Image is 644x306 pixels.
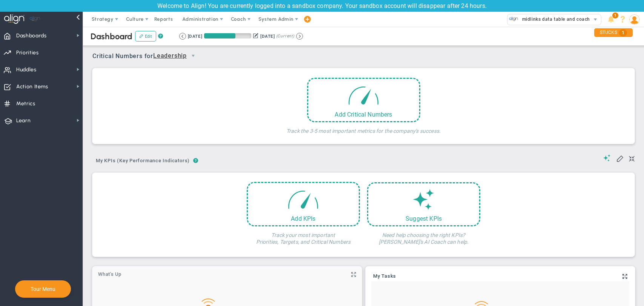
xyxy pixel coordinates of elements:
img: 33606.Company.photo [509,14,518,24]
span: Metrics [16,96,35,112]
div: Suggest KPIs [368,215,479,222]
span: Strategy [92,16,114,22]
span: select [187,49,200,62]
span: Critical Numbers for [92,49,201,63]
span: (Current) [276,33,294,40]
span: Learn [16,113,31,129]
span: 1 [619,29,627,37]
span: My KPIs (Key Performance Indicators) [92,155,193,167]
div: STUCKS [594,28,633,37]
span: System Admin [258,16,294,22]
li: Help & Frequently Asked Questions (FAQ) [617,12,629,27]
span: select [590,14,601,25]
button: My KPIs (Key Performance Indicators) [92,155,193,168]
span: midlinks data table and coach company (Sandbox) [518,14,636,24]
img: 64089.Person.photo [629,14,639,25]
span: Dashboard [91,31,132,42]
span: Edit My KPIs [616,154,624,162]
a: My Tasks [373,274,396,280]
div: [DATE] [260,33,275,40]
span: My Tasks [373,274,396,279]
div: [DATE] [188,33,202,40]
span: Huddles [16,62,37,78]
span: Action Items [16,79,48,95]
button: Edit [135,31,156,42]
span: Administration [182,16,218,22]
span: Leadership [153,51,187,61]
h4: Need help choosing the right KPIs? [PERSON_NAME]'s AI Coach can help. [367,226,480,245]
button: Go to previous period [179,33,186,40]
span: Dashboards [16,28,47,44]
button: Tour Menu [28,286,58,292]
h4: Track the 3-5 most important metrics for the company's success. [286,122,441,134]
span: Coach [231,16,246,22]
span: 1 [612,12,618,18]
div: Add KPIs [248,215,359,222]
div: Period Progress: 66% Day 60 of 90 with 30 remaining. [204,33,251,38]
h4: Track your most important Priorities, Targets, and Critical Numbers [247,226,360,245]
div: Add Critical Numbers [308,111,419,118]
span: Suggestions (AI Feature) [603,154,611,161]
span: Priorities [16,45,39,61]
button: Go to next period [296,33,303,40]
span: Reports [151,12,177,27]
span: Culture [126,16,144,22]
li: Announcements [605,12,617,27]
